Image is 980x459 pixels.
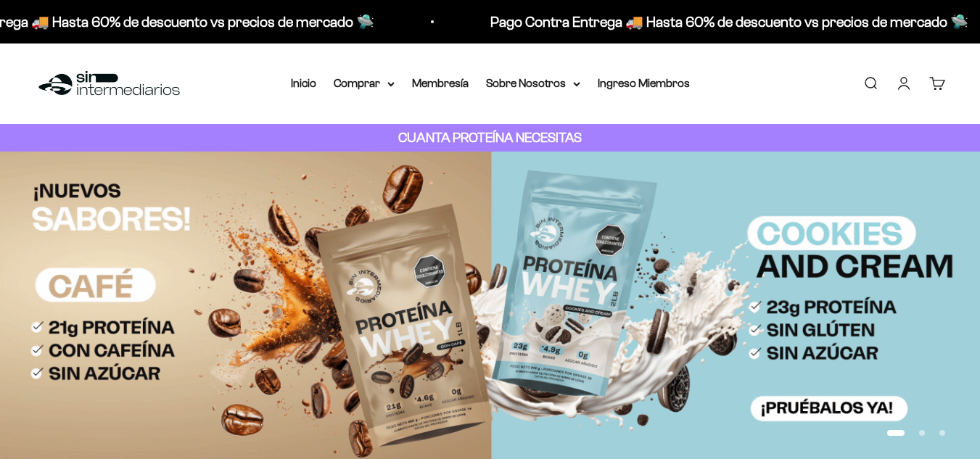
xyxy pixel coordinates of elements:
a: Inicio [291,77,316,89]
a: Membresía [412,77,469,89]
strong: CUANTA PROTEÍNA NECESITAS [398,130,582,145]
summary: Comprar [334,74,395,93]
a: Ingreso Miembros [598,77,690,89]
summary: Sobre Nosotros [486,74,580,93]
p: Pago Contra Entrega 🚚 Hasta 60% de descuento vs precios de mercado 🛸 [484,10,962,33]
